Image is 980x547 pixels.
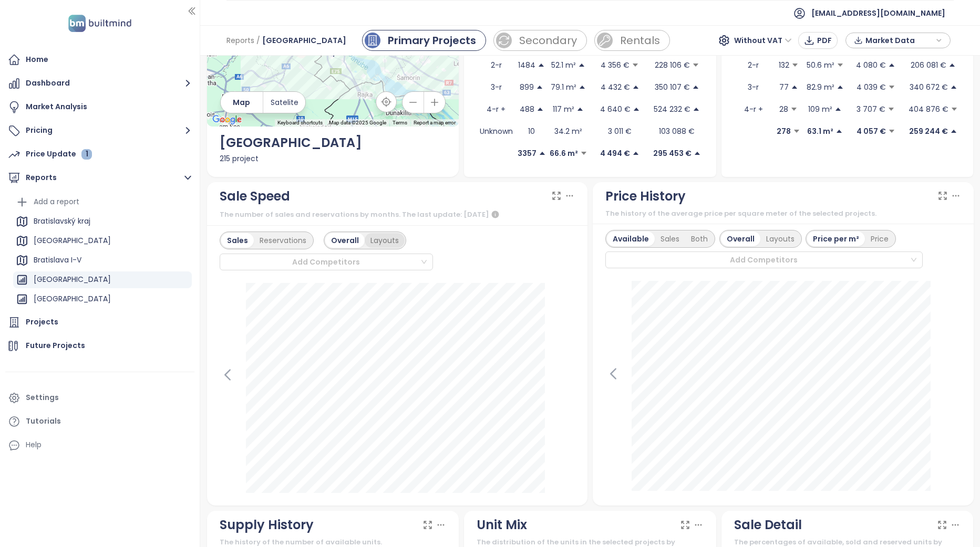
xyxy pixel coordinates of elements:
p: 117 m² [553,103,574,115]
span: caret-down [793,128,800,135]
span: caret-up [950,128,957,135]
div: Bratislava I-V [13,252,192,269]
div: Both [685,232,714,246]
div: Tutorials [26,415,61,428]
span: Map data ©2025 Google [329,120,386,125]
div: [GEOGRAPHIC_DATA] [13,291,192,308]
p: 278 [777,125,791,137]
a: Projects [5,312,194,333]
div: [GEOGRAPHIC_DATA] [220,133,447,153]
div: [GEOGRAPHIC_DATA] [13,233,192,249]
div: 1 [81,149,92,160]
span: caret-up [692,83,699,91]
div: Sales [221,233,254,248]
span: caret-up [537,106,544,113]
span: caret-up [632,83,639,91]
span: caret-up [791,83,798,91]
div: Sale Speed [220,186,290,206]
div: Add a report [34,195,79,208]
span: [EMAIL_ADDRESS][DOMAIN_NAME] [811,1,945,26]
a: Market Analysis [5,97,194,118]
div: Price History [605,186,686,206]
div: Sales [655,232,685,246]
div: Bratislava I-V [34,254,81,267]
button: Dashboard [5,73,194,94]
div: Projects [26,315,58,329]
p: 109 m² [808,103,832,115]
span: caret-up [538,61,545,69]
p: 4 057 € [857,125,886,137]
div: Reservations [254,233,312,248]
a: rent [594,30,670,51]
span: caret-down [692,61,699,69]
p: 3357 [518,148,537,159]
td: Unknown [477,120,516,142]
button: Pricing [5,120,194,141]
div: Market Analysis [26,100,87,113]
div: Overall [721,232,760,246]
span: PDF [817,35,832,46]
div: Layouts [760,232,800,246]
span: caret-down [580,150,587,157]
a: Report a map error [414,120,456,125]
div: Unit Mix [477,515,527,535]
span: caret-up [539,150,546,157]
div: Help [5,435,194,456]
div: Bratislavský kraj [13,213,192,230]
span: [GEOGRAPHIC_DATA] [262,31,346,50]
div: Overall [325,233,365,248]
p: 404 876 € [909,103,948,115]
span: Reports [226,31,254,50]
td: 2-r [734,54,773,76]
p: 899 [520,81,534,93]
p: 228 106 € [655,59,690,71]
div: 215 project [220,153,447,164]
p: 10 [528,125,535,137]
td: 4-r + [477,98,516,120]
p: 350 107 € [655,81,690,93]
a: Future Projects [5,335,194,356]
div: Home [26,53,48,66]
p: 82.9 m² [807,81,834,93]
a: Price Update 1 [5,144,194,165]
p: 4 494 € [600,148,630,159]
a: Tutorials [5,411,194,432]
div: [GEOGRAPHIC_DATA] [13,271,192,288]
td: 3-r [477,76,516,98]
span: caret-up [948,61,956,69]
button: Map [221,92,263,113]
div: Sale Detail [734,515,802,535]
p: 524 232 € [654,103,690,115]
p: 488 [520,103,534,115]
div: Price Update [26,148,92,161]
a: Settings [5,387,194,408]
button: Keyboard shortcuts [277,119,323,127]
span: / [256,31,260,50]
p: 50.6 m² [807,59,834,71]
a: sale [493,30,587,51]
p: 63.1 m² [807,125,833,137]
p: 1484 [518,59,535,71]
button: Satelite [263,92,305,113]
p: 4 432 € [601,81,630,93]
a: primary [362,30,486,51]
span: caret-down [632,61,639,69]
span: caret-down [951,106,958,113]
span: caret-up [578,61,585,69]
span: caret-down [888,106,895,113]
span: caret-down [888,128,895,135]
span: caret-up [579,83,586,91]
div: Rentals [620,33,660,48]
div: Supply History [220,515,314,535]
p: 4 356 € [601,59,630,71]
span: Without VAT [734,33,792,48]
p: 4 080 € [856,59,886,71]
td: 3-r [734,76,773,98]
div: Bratislavský kraj [34,215,90,228]
p: 132 [779,59,789,71]
button: PDF [798,32,838,49]
span: caret-up [633,106,640,113]
span: caret-up [888,61,895,69]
